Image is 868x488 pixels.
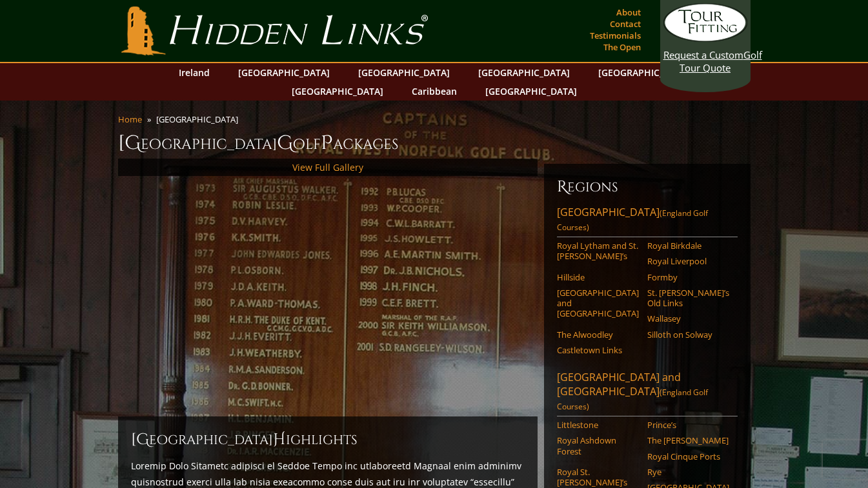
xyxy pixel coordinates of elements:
a: Royal Ashdown Forest [557,435,639,456]
a: Littlestone [557,420,639,430]
a: Caribbean [405,82,463,101]
a: The Alwoodley [557,329,639,340]
a: Home [118,113,142,125]
a: About [613,3,644,21]
a: Royal Liverpool [647,256,729,266]
span: G [277,130,293,156]
a: Request a CustomGolf Tour Quote [663,3,747,74]
span: Request a Custom [663,48,743,61]
a: Wallasey [647,313,729,324]
a: Hillside [557,272,639,282]
a: [GEOGRAPHIC_DATA] [592,63,696,82]
a: Silloth on Solway [647,329,729,340]
a: [GEOGRAPHIC_DATA] [285,82,390,101]
a: Prince’s [647,420,729,430]
span: (England Golf Courses) [557,387,708,412]
a: Rye [647,467,729,477]
a: [GEOGRAPHIC_DATA] [352,63,456,82]
a: Ireland [172,63,216,82]
a: The [PERSON_NAME] [647,435,729,445]
a: Contact [607,15,644,33]
a: [GEOGRAPHIC_DATA] [472,63,576,82]
a: [GEOGRAPHIC_DATA] [232,63,336,82]
h2: [GEOGRAPHIC_DATA] ighlights [131,429,525,450]
a: Royal Cinque Ports [647,451,729,462]
a: The Open [600,38,644,56]
a: Royal St. [PERSON_NAME]’s [557,467,639,488]
a: View Full Gallery [292,161,363,173]
li: [GEOGRAPHIC_DATA] [156,113,243,125]
a: Castletown Links [557,345,639,355]
a: St. [PERSON_NAME]’s Old Links [647,288,729,309]
span: H [273,429,286,450]
span: P [321,130,333,156]
a: Formby [647,272,729,282]
a: [GEOGRAPHIC_DATA] and [GEOGRAPHIC_DATA] [557,288,639,319]
a: [GEOGRAPHIC_DATA] [479,82,583,101]
h6: Regions [557,177,738,197]
h1: [GEOGRAPHIC_DATA] olf ackages [118,130,751,156]
a: Testimonials [587,26,644,44]
a: Royal Birkdale [647,240,729,251]
span: (England Golf Courses) [557,208,708,233]
a: [GEOGRAPHIC_DATA](England Golf Courses) [557,205,738,237]
a: Royal Lytham and St. [PERSON_NAME]’s [557,240,639,262]
a: [GEOGRAPHIC_DATA] and [GEOGRAPHIC_DATA](England Golf Courses) [557,370,738,416]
